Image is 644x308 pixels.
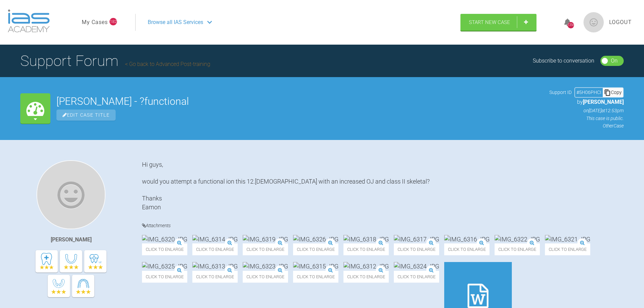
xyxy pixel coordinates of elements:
div: 1356 [568,22,574,28]
img: IMG_6313.JPG [192,262,238,270]
span: Click to enlarge [394,271,439,283]
p: This case is public. [549,115,624,122]
img: Eamon OReilly [37,160,105,229]
div: [PERSON_NAME] [51,235,92,244]
span: Click to enlarge [394,243,439,255]
span: Click to enlarge [192,243,238,255]
span: Browse all IAS Services [148,18,203,27]
a: Go back to Advanced Post-training [125,61,210,67]
span: Click to enlarge [142,243,187,255]
h4: Attachments [142,221,624,230]
span: [PERSON_NAME] [583,99,624,105]
span: Click to enlarge [343,243,389,255]
h1: Support Forum [20,49,210,73]
img: IMG_6318.JPG [343,235,389,243]
span: Click to enlarge [444,243,490,255]
span: Click to enlarge [243,271,288,283]
div: Copy [603,88,623,97]
span: Start New Case [469,19,510,25]
span: Click to enlarge [142,271,187,283]
span: Click to enlarge [545,243,590,255]
p: on [DATE] at 12:53pm [549,107,624,114]
img: IMG_6319.JPG [243,235,288,243]
img: IMG_6326.JPG [293,235,338,243]
img: IMG_6314.JPG [192,235,238,243]
img: IMG_6321.JPG [545,235,590,243]
img: IMG_6316.JPG [444,235,490,243]
a: Start New Case [460,14,536,31]
span: Click to enlarge [192,271,238,283]
span: Support ID [549,89,572,96]
div: On [611,56,618,65]
span: Edit Case Title [56,110,116,121]
img: IMG_6324.JPG [394,262,439,270]
span: Click to enlarge [293,271,338,283]
p: Other Case [549,122,624,129]
img: IMG_6320.JPG [142,235,187,243]
span: Click to enlarge [495,243,540,255]
span: Click to enlarge [243,243,288,255]
div: Hi guys, would you attempt a functional ion this 12.[DEMOGRAPHIC_DATA] with an increased OJ and c... [142,160,624,211]
a: My Cases [82,18,108,27]
h2: [PERSON_NAME] - ?functional [56,96,543,106]
p: by [549,98,624,106]
a: Logout [609,18,632,27]
img: profile.png [583,12,604,32]
div: Subscribe to conversation [533,56,594,65]
img: IMG_6325.JPG [142,262,187,270]
span: Click to enlarge [293,243,338,255]
img: IMG_6322.JPG [495,235,540,243]
span: Click to enlarge [343,271,389,283]
span: 182 [110,18,117,25]
img: IMG_6312.JPG [343,262,389,270]
img: IMG_6317.JPG [394,235,439,243]
img: IMG_6323.JPG [243,262,288,270]
img: IMG_6315.JPG [293,262,338,270]
img: logo-light.3e3ef733.png [8,9,50,32]
div: # 5H06PHCI [575,89,603,96]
